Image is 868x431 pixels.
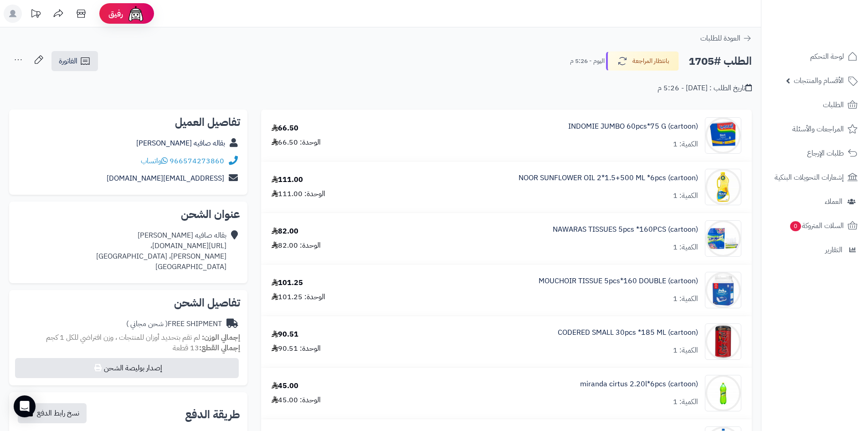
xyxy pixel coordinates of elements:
[272,137,321,148] div: الوحدة: 66.50
[107,173,224,184] a: [EMAIL_ADDRESS][DOMAIN_NAME]
[16,297,240,308] h2: تفاصيل الشحن
[673,294,698,304] div: الكمية: 1
[539,276,698,286] a: MOUCHOIR TISSUE 5pcs*160 DOUBLE (cartoon)
[141,156,168,166] a: واتساب
[688,52,752,71] h2: الطلب #1705
[16,209,240,220] h2: عنوان الشحن
[825,195,842,208] span: العملاء
[767,94,863,116] a: الطلبات
[673,139,698,150] div: الكمية: 1
[810,50,844,63] span: لوحة التحكم
[272,189,325,199] div: الوحدة: 111.00
[767,166,863,188] a: إشعارات التحويلات البنكية
[767,142,863,164] a: طلبات الإرجاع
[673,345,698,356] div: الكمية: 1
[272,343,321,354] div: الوحدة: 90.51
[568,121,698,132] a: INDOMIE JUMBO 60pcs*75 G (cartoon)
[775,171,844,184] span: إشعارات التحويلات البنكية
[51,51,98,71] a: الفاتورة
[767,215,863,237] a: السلات المتروكة0
[46,332,200,343] span: لم تقم بتحديد أوزان للمنتجات ، وزن افتراضي للكل 1 كجم
[169,156,224,166] a: 966574273860
[807,147,844,160] span: طلبات الإرجاع
[580,379,698,389] a: miranda cirtus 2.20l*6pcs (cartoon)
[767,46,863,68] a: لوحة التحكم
[767,239,863,261] a: التقارير
[108,8,123,19] span: رفيق
[553,224,698,235] a: NAWARAS TISSUES 5pcs *160PCS (cartoon)
[24,5,47,25] a: تحديثات المنصة
[792,123,844,135] span: المراجعات والأسئلة
[705,169,741,205] img: 1747454684-b8087f74-0e8b-48cd-a140-3a969ad6-90x90.jpg
[272,329,298,340] div: 90.51
[37,408,79,419] span: نسخ رابط الدفع
[272,123,298,134] div: 66.50
[705,375,741,411] img: 1747544486-c60db756-6ee7-44b0-a7d4-ec449800-90x90.jpg
[705,272,741,308] img: 1747514177-ccd0a3cf-72ab-4216-a748-cb9d8e1d-90x90.jpg
[14,395,36,417] div: Open Intercom Messenger
[823,99,844,111] span: الطلبات
[272,240,321,251] div: الوحدة: 82.00
[700,33,752,44] a: العودة للطلبات
[570,57,605,66] small: اليوم - 5:26 م
[202,332,240,343] strong: إجمالي الوزن:
[18,403,87,423] button: نسخ رابط الدفع
[606,52,679,71] button: بانتظار المراجعة
[806,24,859,43] img: logo-2.png
[705,117,741,154] img: 1747283225-Screenshot%202025-05-15%20072245-90x90.jpg
[519,173,698,183] a: NOOR SUNFLOWER OIL 2*1.5+500 ML *6pcs (cartoon)
[673,397,698,407] div: الكمية: 1
[272,395,321,405] div: الوحدة: 45.00
[199,343,240,353] strong: إجمالي القطع:
[136,138,225,149] a: بقاله صافيه [PERSON_NAME]
[794,74,844,87] span: الأقسام والمنتجات
[767,191,863,213] a: العملاء
[127,5,145,23] img: ai-face.png
[173,343,240,353] small: 13 قطعة
[272,175,303,185] div: 111.00
[59,56,77,67] span: الفاتورة
[272,226,298,237] div: 82.00
[767,118,863,140] a: المراجعات والأسئلة
[673,191,698,201] div: الكمية: 1
[126,319,222,329] div: FREE SHIPMENT
[272,278,303,288] div: 101.25
[673,242,698,253] div: الكمية: 1
[657,83,752,93] div: تاريخ الطلب : [DATE] - 5:26 م
[15,358,239,378] button: إصدار بوليصة الشحن
[700,33,740,44] span: العودة للطلبات
[789,219,844,232] span: السلات المتروكة
[825,244,842,256] span: التقارير
[272,381,298,391] div: 45.00
[96,230,226,272] div: بقاله صافيه [PERSON_NAME] [URL][DOMAIN_NAME]، [PERSON_NAME]، [GEOGRAPHIC_DATA] [GEOGRAPHIC_DATA]
[126,318,168,329] span: ( شحن مجاني )
[558,327,698,338] a: CODERED SMALL 30pcs *185 ML (cartoon)
[790,221,801,231] span: 0
[185,409,240,420] h2: طريقة الدفع
[16,117,240,128] h2: تفاصيل العميل
[272,292,325,302] div: الوحدة: 101.25
[705,220,741,257] img: 1747514074-cb32546a-a665-4405-b9de-998bae20-90x90.jpg
[705,323,741,360] img: 1747536337-61lY7EtfpmL._AC_SL1500-90x90.jpg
